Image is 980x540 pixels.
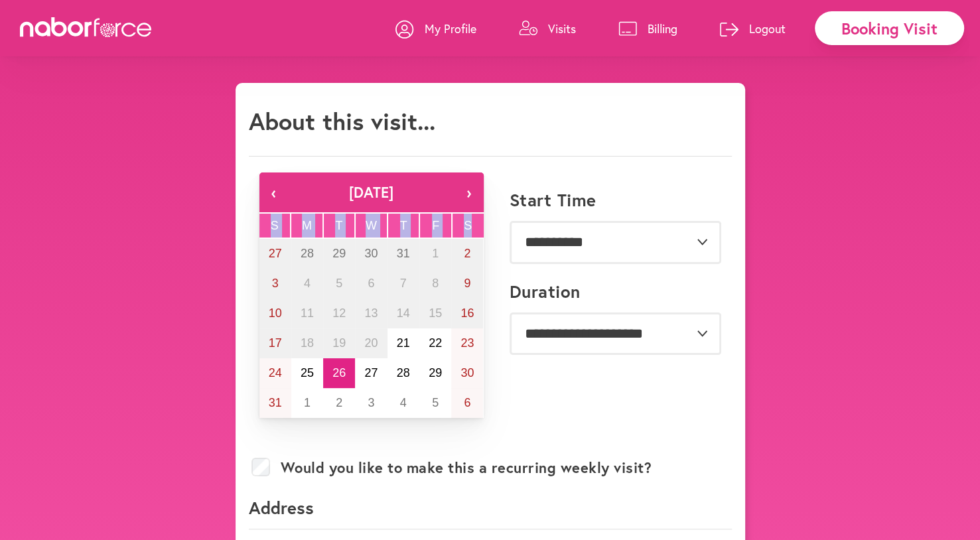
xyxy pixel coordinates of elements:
[432,396,439,409] abbr: September 5, 2025
[419,269,451,299] button: August 8, 2025
[419,239,451,269] button: August 1, 2025
[648,21,677,36] p: Billing
[364,366,378,379] abbr: August 27, 2025
[302,219,312,232] abbr: Monday
[259,269,291,299] button: August 3, 2025
[464,277,470,290] abbr: August 9, 2025
[451,299,483,328] button: August 16, 2025
[400,219,407,232] abbr: Thursday
[464,247,470,260] abbr: August 2, 2025
[451,328,483,358] button: August 23, 2025
[323,358,355,388] button: August 26, 2025
[269,366,282,379] abbr: August 24, 2025
[387,358,419,388] button: August 28, 2025
[397,366,410,379] abbr: August 28, 2025
[425,21,476,36] p: My Profile
[720,9,786,48] a: Logout
[301,306,314,320] abbr: August 11, 2025
[259,172,289,212] button: ‹
[429,366,442,379] abbr: August 29, 2025
[397,336,410,350] abbr: August 21, 2025
[419,388,451,418] button: September 5, 2025
[304,396,311,409] abbr: September 1, 2025
[259,239,291,269] button: July 27, 2025
[451,388,483,418] button: September 6, 2025
[355,269,387,299] button: August 6, 2025
[400,277,407,290] abbr: August 7, 2025
[451,358,483,388] button: August 30, 2025
[323,328,355,358] button: August 19, 2025
[464,396,470,409] abbr: September 6, 2025
[387,328,419,358] button: August 21, 2025
[451,239,483,269] button: August 2, 2025
[355,388,387,418] button: September 3, 2025
[259,358,291,388] button: August 24, 2025
[387,388,419,418] button: September 4, 2025
[397,306,410,320] abbr: August 14, 2025
[815,11,964,45] div: Booking Visit
[618,9,677,48] a: Billing
[259,388,291,418] button: August 31, 2025
[332,247,346,260] abbr: July 29, 2025
[460,366,474,379] abbr: August 30, 2025
[387,299,419,328] button: August 14, 2025
[272,277,279,290] abbr: August 3, 2025
[259,299,291,328] button: August 10, 2025
[366,219,377,232] abbr: Wednesday
[335,219,342,232] abbr: Tuesday
[291,358,323,388] button: August 25, 2025
[323,269,355,299] button: August 5, 2025
[510,190,596,210] label: Start Time
[249,107,435,135] h1: About this visit...
[432,277,439,290] abbr: August 8, 2025
[419,299,451,328] button: August 15, 2025
[429,336,442,350] abbr: August 22, 2025
[364,306,378,320] abbr: August 13, 2025
[387,269,419,299] button: August 7, 2025
[291,239,323,269] button: July 28, 2025
[355,299,387,328] button: August 13, 2025
[269,396,282,409] abbr: August 31, 2025
[397,247,410,260] abbr: July 31, 2025
[355,328,387,358] button: August 20, 2025
[281,459,652,476] label: Would you like to make this a recurring weekly visit?
[387,239,419,269] button: July 31, 2025
[432,219,439,232] abbr: Friday
[301,366,314,379] abbr: August 25, 2025
[249,496,732,529] p: Address
[291,269,323,299] button: August 4, 2025
[269,306,282,320] abbr: August 10, 2025
[301,247,314,260] abbr: July 28, 2025
[355,358,387,388] button: August 27, 2025
[432,247,439,260] abbr: August 1, 2025
[259,328,291,358] button: August 17, 2025
[289,172,455,212] button: [DATE]
[332,366,346,379] abbr: August 26, 2025
[419,328,451,358] button: August 22, 2025
[368,277,374,290] abbr: August 6, 2025
[323,239,355,269] button: July 29, 2025
[455,172,484,212] button: ›
[419,358,451,388] button: August 29, 2025
[364,336,378,350] abbr: August 20, 2025
[548,21,576,36] p: Visits
[749,21,786,36] p: Logout
[291,299,323,328] button: August 11, 2025
[429,306,442,320] abbr: August 15, 2025
[323,299,355,328] button: August 12, 2025
[336,277,342,290] abbr: August 5, 2025
[451,269,483,299] button: August 9, 2025
[291,388,323,418] button: September 1, 2025
[271,219,279,232] abbr: Sunday
[519,9,576,48] a: Visits
[332,306,346,320] abbr: August 12, 2025
[336,396,342,409] abbr: September 2, 2025
[332,336,346,350] abbr: August 19, 2025
[460,336,474,350] abbr: August 23, 2025
[304,277,311,290] abbr: August 4, 2025
[395,9,476,48] a: My Profile
[291,328,323,358] button: August 18, 2025
[510,281,581,302] label: Duration
[460,306,474,320] abbr: August 16, 2025
[269,336,282,350] abbr: August 17, 2025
